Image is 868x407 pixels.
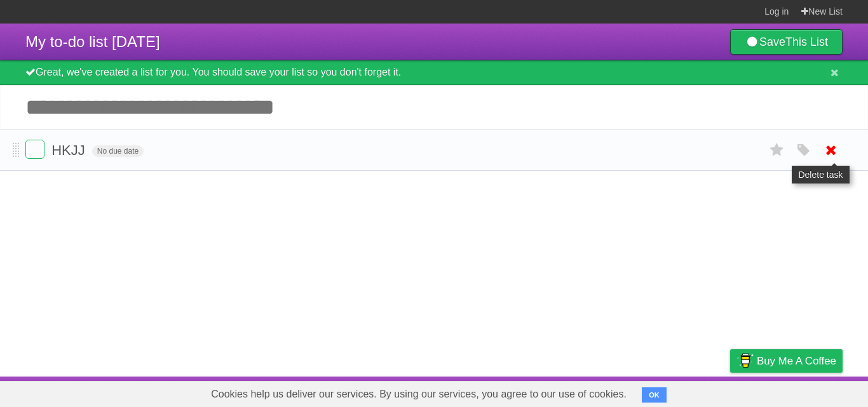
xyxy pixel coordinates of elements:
[561,380,588,404] a: About
[198,382,639,407] span: Cookies help us deliver our services. By using our services, you agree to our use of cookies.
[92,145,144,157] span: No due date
[714,380,747,404] a: Privacy
[603,380,654,404] a: Developers
[763,380,843,404] a: Suggest a feature
[670,380,698,404] a: Terms
[785,36,828,48] b: This List
[765,140,789,161] label: Star task
[25,140,44,159] label: Done
[25,33,160,50] span: My to-do list [DATE]
[736,350,754,371] img: Buy me a coffee
[730,349,843,373] a: Buy me a coffee
[730,29,843,55] a: SaveThis List
[642,387,667,403] button: OK
[51,142,88,158] span: HKJJ
[757,350,836,372] span: Buy me a coffee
